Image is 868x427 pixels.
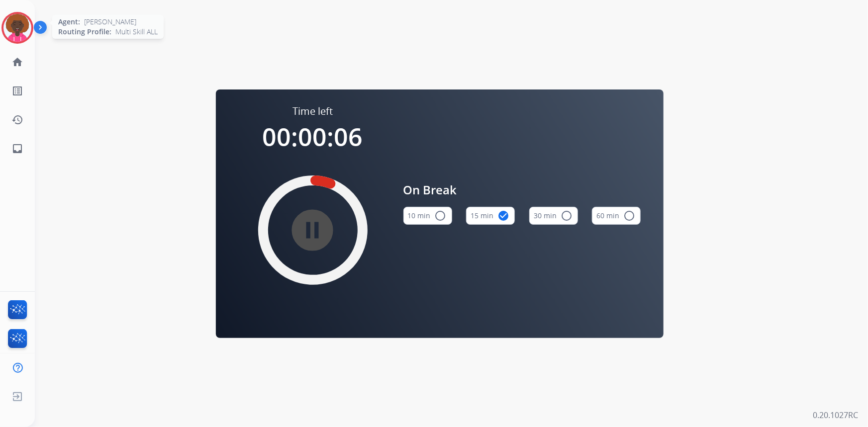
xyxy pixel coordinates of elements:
span: Routing Profile: [58,27,111,37]
span: [PERSON_NAME] [84,17,136,27]
mat-icon: history [11,114,23,126]
mat-icon: home [11,56,23,68]
mat-icon: check_circle [497,210,509,222]
span: Agent: [58,17,80,27]
button: 15 min [466,207,515,225]
span: Multi Skill ALL [115,27,158,37]
mat-icon: radio_button_unchecked [561,210,573,222]
span: Time left [292,104,333,118]
button: 30 min [529,207,578,225]
mat-icon: radio_button_unchecked [623,210,635,222]
span: 00:00:06 [263,120,363,154]
mat-icon: inbox [11,143,23,155]
span: On Break [403,181,641,199]
img: avatar [3,14,31,42]
mat-icon: radio_button_unchecked [435,210,447,222]
mat-icon: list_alt [11,85,23,97]
p: 0.20.1027RC [813,409,858,421]
button: 60 min [592,207,641,225]
button: 10 min [403,207,452,225]
mat-icon: pause_circle_filled [307,224,319,236]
